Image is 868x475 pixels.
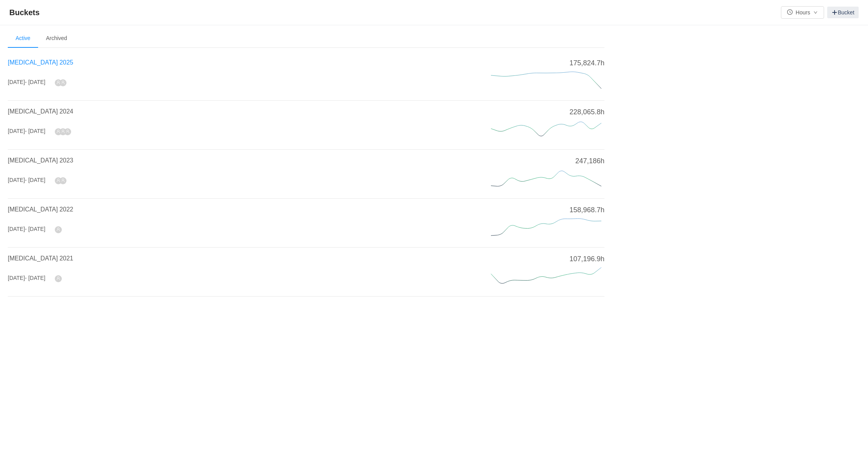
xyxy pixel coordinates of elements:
[8,255,73,262] a: [MEDICAL_DATA] 2021
[25,275,45,281] span: - [DATE]
[569,205,604,215] span: 158,968.7h
[8,225,45,233] div: [DATE]
[8,108,73,115] a: [MEDICAL_DATA] 2024
[8,176,45,184] div: [DATE]
[38,29,75,48] li: Archived
[569,58,604,68] span: 175,824.7h
[569,254,604,264] span: 107,196.9h
[56,276,60,280] i: icon: user
[8,59,73,66] a: [MEDICAL_DATA] 2025
[8,157,73,164] a: [MEDICAL_DATA] 2023
[25,79,45,85] span: - [DATE]
[569,107,604,117] span: 228,065.8h
[56,129,60,133] i: icon: user
[9,6,44,19] span: Buckets
[8,78,45,86] div: [DATE]
[61,129,65,133] i: icon: user
[8,127,45,135] div: [DATE]
[8,274,45,282] div: [DATE]
[56,80,60,84] i: icon: user
[66,129,70,133] i: icon: user
[25,128,45,134] span: - [DATE]
[8,29,38,48] li: Active
[25,226,45,232] span: - [DATE]
[56,227,60,231] i: icon: user
[25,177,45,183] span: - [DATE]
[8,206,73,213] a: [MEDICAL_DATA] 2022
[781,6,824,19] button: icon: clock-circleHoursicon: down
[61,80,65,84] i: icon: user
[61,178,65,182] i: icon: user
[56,178,60,182] i: icon: user
[827,7,859,18] a: Bucket
[575,156,604,166] span: 247,186h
